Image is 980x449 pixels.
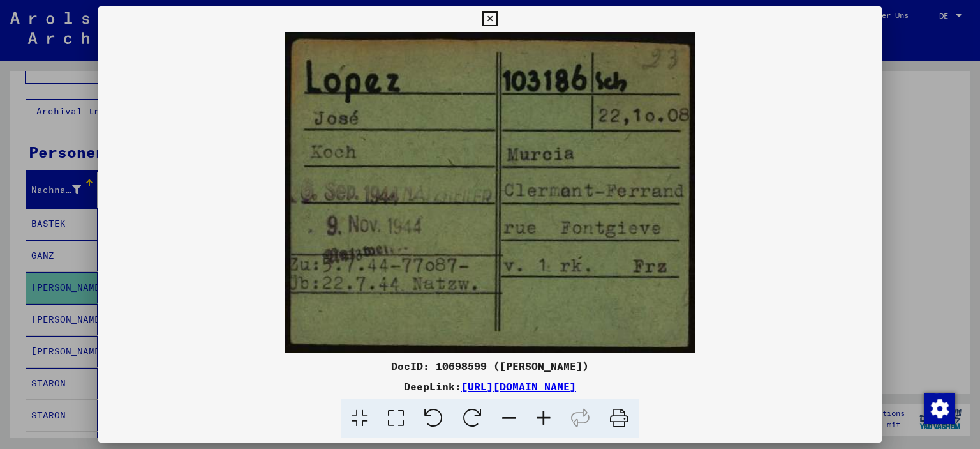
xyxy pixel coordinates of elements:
[98,32,882,353] img: 001.jpg
[98,379,882,394] div: DeepLink:
[924,393,954,423] div: Zustimmung ändern
[98,358,882,374] div: DocID: 10698599 ([PERSON_NAME])
[924,393,955,424] img: Zustimmung ändern
[461,380,576,393] a: [URL][DOMAIN_NAME]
